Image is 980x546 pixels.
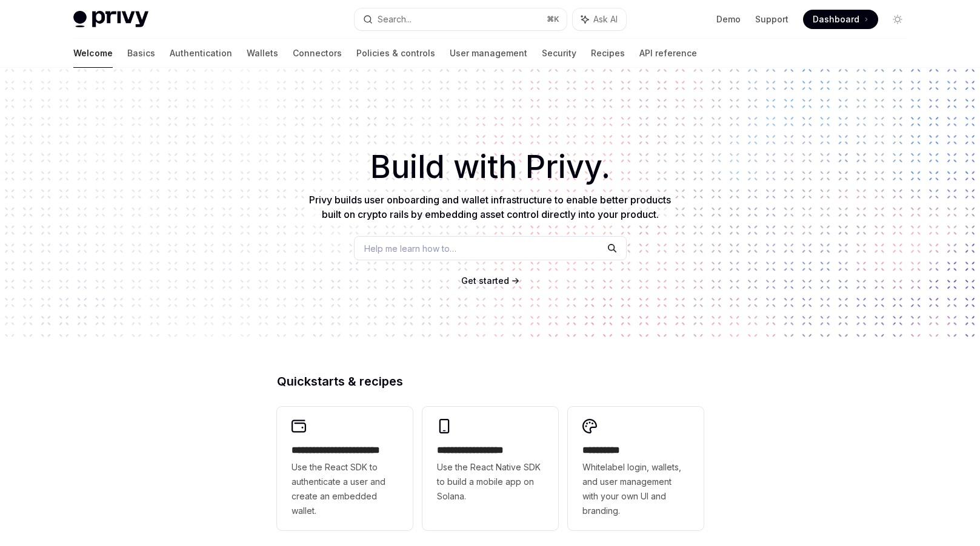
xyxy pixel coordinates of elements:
a: Wallets [247,39,278,68]
span: Get started [461,275,509,286]
a: Welcome [73,39,113,68]
a: User management [450,39,527,68]
a: Security [542,39,576,68]
button: Toggle dark mode [888,10,907,29]
a: Basics [127,39,155,68]
span: Whitelabel login, wallets, and user management with your own UI and branding. [582,460,689,518]
a: **** **** **** ***Use the React Native SDK to build a mobile app on Solana. [422,407,558,530]
span: Use the React Native SDK to build a mobile app on Solana. [437,460,544,504]
button: Search...⌘K [355,8,567,30]
a: API reference [639,39,697,68]
button: Ask AI [573,8,626,30]
span: Use the React SDK to authenticate a user and create an embedded wallet. [292,460,398,518]
a: Recipes [591,39,625,68]
a: **** *****Whitelabel login, wallets, and user management with your own UI and branding. [568,407,704,530]
span: Quickstarts & recipes [277,375,403,387]
span: Dashboard [813,13,859,25]
a: Demo [716,13,741,25]
a: Support [755,13,788,25]
span: Privy builds user onboarding and wallet infrastructure to enable better products built on crypto ... [309,194,671,220]
img: light logo [73,11,148,28]
a: Authentication [170,39,232,68]
span: Build with Privy. [370,156,610,178]
a: Get started [461,275,509,287]
a: Connectors [293,39,342,68]
div: Search... [378,12,412,27]
span: ⌘ K [547,15,559,24]
span: Help me learn how to… [364,242,456,255]
span: Ask AI [593,13,618,25]
a: Dashboard [803,10,878,29]
a: Policies & controls [356,39,435,68]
